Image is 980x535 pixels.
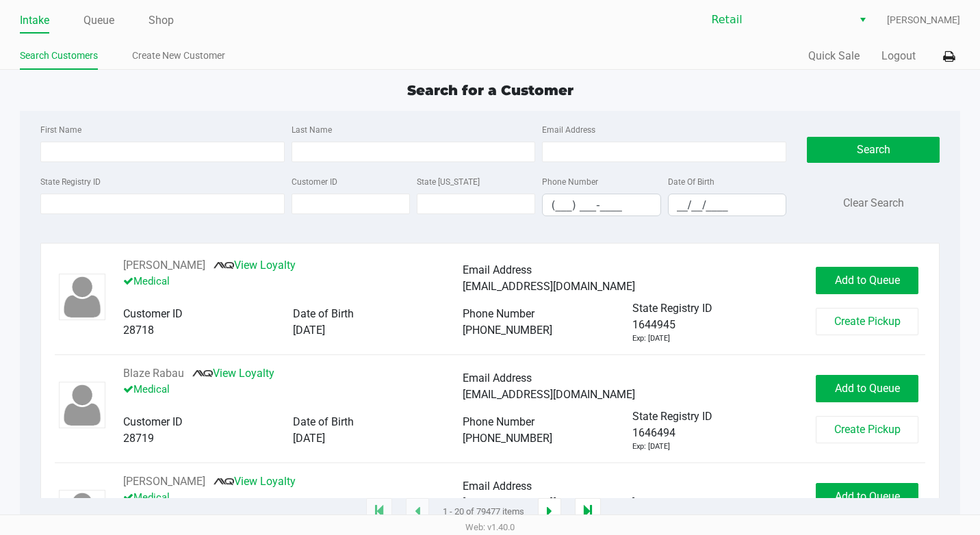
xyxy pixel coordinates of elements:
span: Add to Queue [835,274,900,287]
button: See customer info [123,473,205,490]
a: Search Customers [20,47,98,64]
span: [EMAIL_ADDRESS][DOMAIN_NAME] [463,496,635,509]
app-submit-button: Previous [406,498,429,525]
app-submit-button: Move to first page [366,498,392,525]
label: State [US_STATE] [417,176,480,188]
span: State Registry ID [632,410,712,423]
p: Medical [123,382,463,397]
a: View Loyalty [214,475,296,488]
a: Shop [149,11,174,30]
button: Add to Queue [816,483,918,510]
button: Search [807,137,940,163]
label: Customer ID [292,176,337,188]
span: Search for a Customer [407,82,573,99]
span: Customer ID [123,415,183,428]
span: [DATE] [293,324,325,337]
span: Create Pickup [834,423,901,436]
span: 1644945 [632,317,675,333]
label: Email Address [542,124,595,136]
span: 28719 [123,432,154,445]
input: Format: (999) 999-9999 [543,194,660,216]
span: State Registry ID [632,302,712,315]
button: See customer info [123,365,184,382]
input: Format: MM/DD/YYYY [669,194,786,216]
span: Add to Queue [835,382,900,395]
span: Email Address [463,263,532,276]
label: Last Name [292,124,332,136]
a: View Loyalty [192,367,274,380]
button: See customer info [123,257,205,274]
span: 1 - 20 of 79477 items [443,505,524,519]
p: Medical [123,274,463,289]
p: Medical [123,490,463,506]
label: First Name [40,124,81,136]
span: [DATE] [293,432,325,445]
label: Date Of Birth [668,176,714,188]
app-submit-button: Next [538,498,561,525]
span: [EMAIL_ADDRESS][DOMAIN_NAME] [463,388,635,401]
div: Exp: [DATE] [632,333,670,345]
span: Email Address [463,480,532,493]
span: 1646494 [632,425,675,441]
button: Create Pickup [816,308,918,335]
span: [EMAIL_ADDRESS][DOMAIN_NAME] [463,280,635,293]
a: View Loyalty [214,259,296,272]
span: Add to Queue [835,490,900,503]
div: Exp: [DATE] [632,441,670,453]
span: Phone Number [463,307,534,320]
button: Select [853,8,873,32]
a: Create New Customer [132,47,225,64]
span: Phone Number [463,415,534,428]
a: Intake [20,11,49,30]
span: [PERSON_NAME] [887,13,960,27]
span: [PHONE_NUMBER] [463,324,552,337]
span: 28718 [123,324,154,337]
span: Email Address [463,371,532,384]
app-submit-button: Move to last page [575,498,601,525]
label: State Registry ID [40,176,101,188]
span: Date of Birth [293,307,354,320]
button: Logout [881,48,916,64]
a: Queue [83,11,114,30]
button: Create Pickup [816,416,918,443]
span: Date of Birth [293,415,354,428]
span: Customer ID [123,307,183,320]
button: Clear Search [843,195,904,211]
span: Retail [711,12,844,28]
span: Create Pickup [834,315,901,328]
label: Phone Number [542,176,598,188]
button: Add to Queue [816,267,918,294]
kendo-maskedtextbox: Format: (999) 999-9999 [542,194,660,216]
button: Quick Sale [808,48,860,64]
kendo-maskedtextbox: Format: MM/DD/YYYY [668,194,786,216]
span: Web: v1.40.0 [465,522,515,532]
button: Add to Queue [816,375,918,402]
span: [PHONE_NUMBER] [463,432,552,445]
